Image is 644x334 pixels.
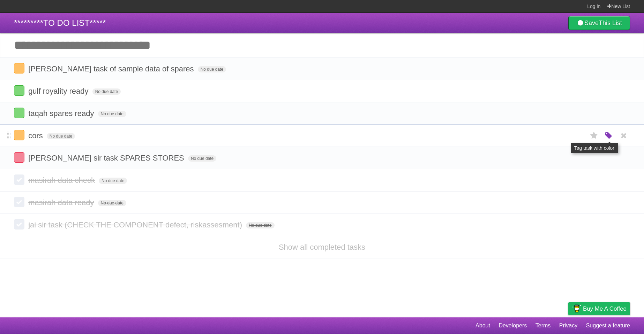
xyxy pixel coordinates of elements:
a: Privacy [559,319,577,332]
span: No due date [92,88,121,95]
a: Suggest a feature [586,319,630,332]
img: Buy me a coffee [572,303,581,314]
a: Show all completed tasks [279,243,365,251]
a: Terms [536,319,551,332]
span: No due date [198,66,226,72]
span: cors [28,131,45,140]
span: No due date [99,178,127,184]
span: Buy me a coffee [583,303,627,315]
label: Done [14,219,24,230]
span: jai sir task (CHECK THE COMPONENT defect, riskassesment) [28,220,244,229]
a: SaveThis List [568,16,630,30]
span: No due date [98,200,126,206]
label: Done [14,152,24,163]
label: Star task [587,130,601,141]
label: Done [14,174,24,185]
span: [PERSON_NAME] sir task SPARES STORES [28,154,186,162]
a: Buy me a coffee [568,302,630,315]
span: [PERSON_NAME] task of sample data of spares [28,64,195,73]
span: No due date [98,111,126,117]
label: Done [14,85,24,96]
a: About [475,319,490,332]
label: Done [14,197,24,207]
span: masirah data ready [28,198,96,207]
a: Developers [499,319,527,332]
span: No due date [47,133,75,139]
span: masirah data check [28,176,97,185]
label: Done [14,130,24,140]
span: taqah spares ready [28,109,96,118]
label: Done [14,108,24,118]
span: No due date [188,155,216,162]
b: This List [599,20,622,26]
label: Done [14,63,24,73]
span: No due date [246,222,274,228]
span: gulf royality ready [28,87,90,95]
